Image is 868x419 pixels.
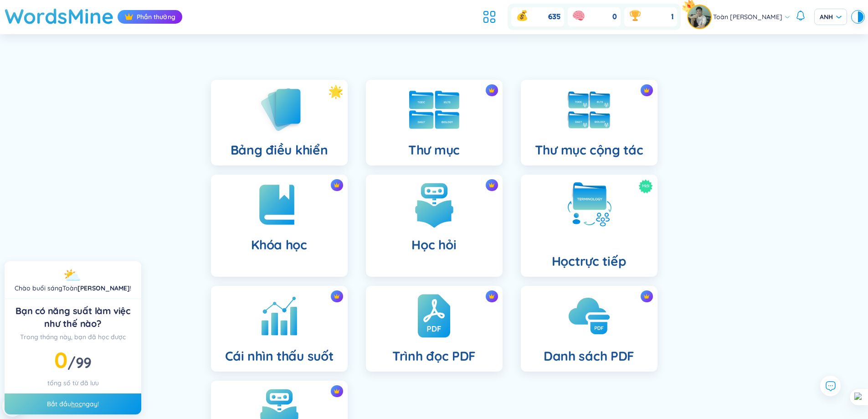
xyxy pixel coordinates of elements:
img: biểu tượng vương miện [124,12,134,21]
img: biểu tượng vương miện [334,293,340,300]
img: biểu tượng vương miện [334,388,340,394]
a: biểu tượng vương miệnHọc hỏi [357,175,512,277]
font: 0 [612,12,617,22]
a: MớiHọctrực tiếp [512,175,667,277]
font: Phần thưởng [137,13,175,21]
font: Mới [642,183,649,189]
a: biểu tượng vương miệnKhóa học [202,175,357,277]
font: Toàn [62,284,77,292]
img: hình đại diện [688,5,711,28]
font: Thư mục cộng tác [535,142,643,158]
font: Danh sách PDF [544,348,634,364]
font: / [67,353,76,372]
img: biểu tượng vương miện [643,87,650,93]
font: Khóa học [251,237,307,253]
font: 0 [54,346,67,373]
font: Trình đọc PDF [392,348,476,364]
a: biểu tượng vương miệnThư mục [357,80,512,166]
font: Bắt đầu [47,400,71,408]
font: WordsMine [5,3,114,29]
font: trực tiếp [575,253,626,269]
a: biểu tượng vương miệnCái nhìn thấu suốt [202,286,357,372]
font: 635 [548,12,560,22]
a: học [71,400,82,408]
font: Toàn [PERSON_NAME] [713,13,782,21]
font: Bảng điều khiển [231,142,328,158]
font: Trong tháng này, bạn đã học được [20,333,126,341]
font: Học hỏi [411,237,456,253]
img: biểu tượng vương miện [488,293,495,300]
font: Bạn có năng suất làm việc như thế nào? [15,305,130,329]
a: biểu tượng vương miệnTrình đọc PDF [357,286,512,372]
font: ! [130,284,131,292]
img: biểu tượng vương miện [488,182,495,188]
font: tổng số từ đã lưu [47,379,99,387]
img: biểu tượng vương miện [488,87,495,93]
a: biểu tượng vương miệnDanh sách PDF [512,286,667,372]
img: biểu tượng vương miện [334,182,340,188]
font: Thư mục [408,142,460,158]
font: 99 [76,353,92,372]
span: ANH [820,12,842,21]
font: 1 [671,12,673,22]
a: [PERSON_NAME] [77,284,130,292]
a: hình đại diệnchuyên nghiệp [688,5,713,28]
img: biểu tượng vương miện [643,293,650,300]
a: biểu tượng vương miệnThư mục cộng tác [512,80,667,166]
a: Bảng điều khiển [202,80,357,166]
font: Học [552,253,575,269]
font: Cái nhìn thấu suốt [225,348,334,364]
font: ngay! [82,400,99,408]
font: ANH [820,13,833,21]
font: Chào buổi sáng [15,284,62,292]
